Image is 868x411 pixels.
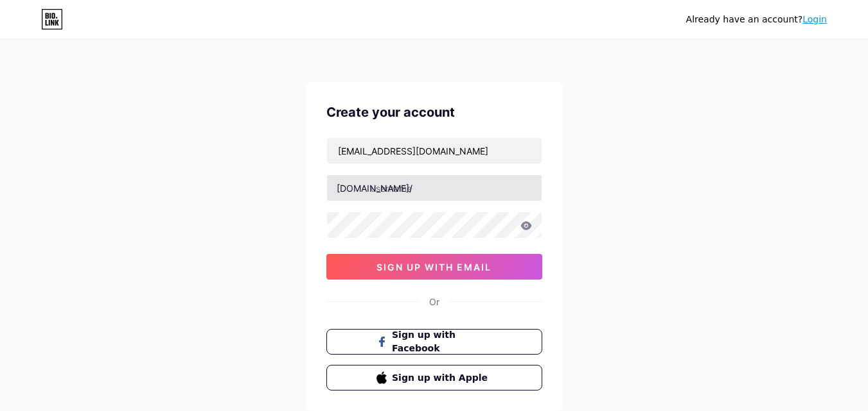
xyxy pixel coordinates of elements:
input: Email [327,138,542,164]
div: Already have an account? [686,13,827,26]
input: username [327,175,542,201]
button: sign up with email [326,254,542,280]
span: Sign up with Facebook [392,328,492,355]
div: Create your account [326,103,542,122]
span: Sign up with Apple [392,371,492,385]
span: sign up with email [376,262,492,273]
button: Sign up with Facebook [326,329,542,355]
a: Login [802,14,827,24]
button: Sign up with Apple [326,365,542,390]
div: [DOMAIN_NAME]/ [337,181,412,195]
div: Or [429,295,439,308]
